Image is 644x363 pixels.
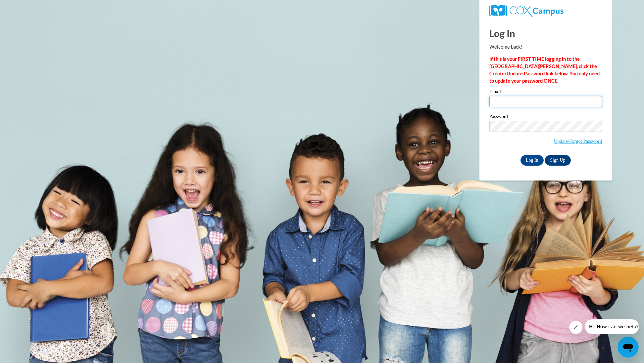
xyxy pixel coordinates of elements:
[569,321,582,334] iframe: Close message
[554,139,602,144] a: Update/Forgot Password
[489,5,564,17] img: COX Campus
[489,89,602,96] label: Email
[520,155,544,166] input: Log In
[585,319,639,334] iframe: Message from company
[489,114,602,121] label: Password
[489,56,600,84] strong: If this is your FIRST TIME logging in to the [GEOGRAPHIC_DATA][PERSON_NAME], click the Create/Upd...
[545,155,570,166] a: Sign Up
[489,5,602,17] a: COX Campus
[618,337,639,358] iframe: Button to launch messaging window
[489,26,602,40] h1: Log In
[489,43,602,51] p: Welcome back!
